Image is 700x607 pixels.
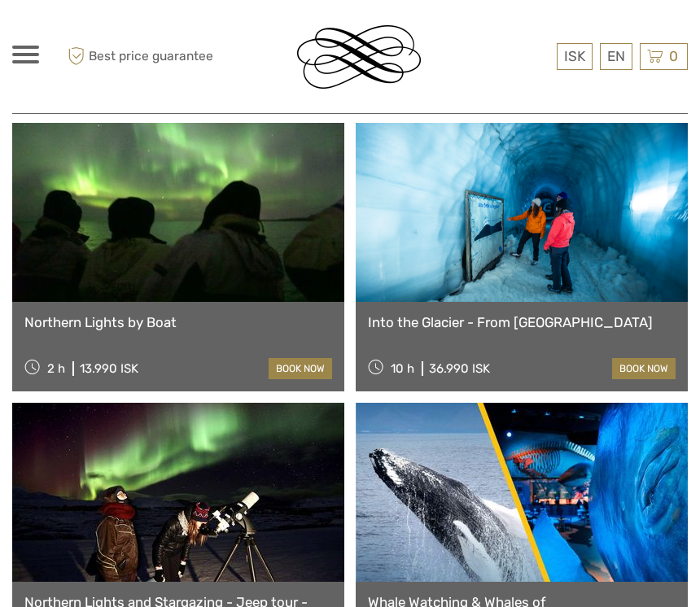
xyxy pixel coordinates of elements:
[391,361,414,376] span: 10 h
[80,361,138,376] div: 13.990 ISK
[564,48,585,64] span: ISK
[24,314,332,330] a: Northern Lights by Boat
[63,43,213,70] span: Best price guarantee
[612,358,676,379] a: book now
[600,43,632,70] div: EN
[297,25,421,89] img: Reykjavik Residence
[187,25,207,45] button: Open LiveChat chat widget
[429,361,490,376] div: 36.990 ISK
[368,314,676,330] a: Into the Glacier - From [GEOGRAPHIC_DATA]
[47,361,65,376] span: 2 h
[23,28,184,41] p: We're away right now. Please check back later!
[667,48,680,64] span: 0
[269,358,332,379] a: book now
